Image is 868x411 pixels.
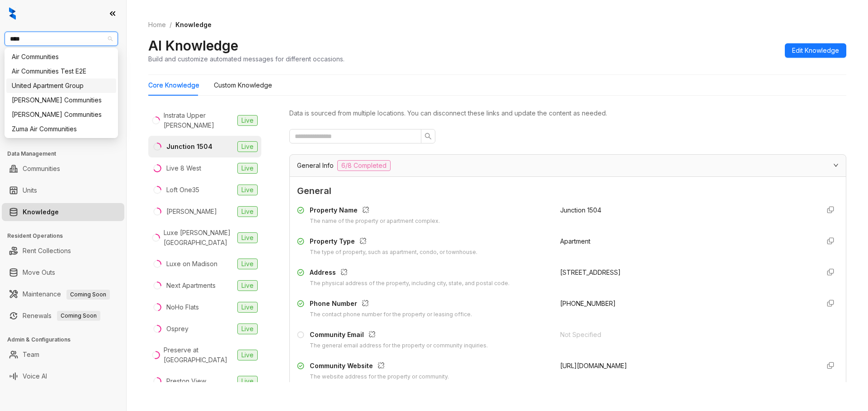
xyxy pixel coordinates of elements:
span: Live [237,302,258,313]
span: Live [237,163,258,174]
div: Phone Number [310,299,472,310]
span: Edit Knowledge [792,46,839,55]
span: Knowledge [175,21,212,28]
a: Team [23,346,39,364]
h3: Data Management [7,150,126,158]
div: The general email address for the property or community inquiries. [310,342,488,350]
span: Junction 1504 [560,206,601,214]
div: Air Communities [12,52,111,62]
a: Home [146,20,168,30]
div: Loft One35 [166,185,199,195]
div: Luxe on Madison [166,259,217,269]
h3: Resident Operations [7,232,126,240]
span: Apartment [560,237,590,245]
img: logo [9,7,16,20]
span: Live [237,206,258,217]
a: RenewalsComing Soon [23,307,100,325]
span: Coming Soon [66,290,110,300]
span: Live [237,280,258,291]
div: Custom Knowledge [214,80,272,90]
a: Move Outs [23,263,55,282]
span: 6/8 Completed [337,160,391,171]
div: Air Communities Test E2E [6,64,116,79]
span: search [425,133,432,140]
a: Rent Collections [23,242,71,260]
div: The physical address of the property, including city, state, and postal code. [310,279,509,288]
div: Zuma Air Communities [6,122,116,136]
span: Live [237,323,258,334]
li: Leasing [2,99,124,117]
li: Voice AI [2,367,124,385]
li: Renewals [2,307,124,325]
div: NoHo Flats [166,302,199,312]
li: Units [2,181,124,199]
div: Luxe [PERSON_NAME][GEOGRAPHIC_DATA] [164,228,234,248]
div: Junction 1504 [166,142,212,152]
div: Property Name [310,205,440,217]
div: Zuma Air Communities [12,124,111,134]
span: expanded [833,162,839,168]
span: General Info [297,161,334,171]
div: Live 8 West [166,163,201,173]
div: United Apartment Group [6,79,116,93]
div: Address [310,268,509,279]
li: Communities [2,160,124,178]
a: Knowledge [23,203,59,221]
span: Live [237,185,258,195]
li: Rent Collections [2,242,124,260]
div: General Info6/8 Completed [290,155,846,176]
div: The contact phone number for the property or leasing office. [310,310,472,319]
span: Live [237,232,258,243]
div: The name of the property or apartment complex. [310,217,440,226]
div: United Apartment Group [12,81,111,91]
li: Team [2,346,124,364]
div: Community Email [310,330,488,342]
div: [PERSON_NAME] [166,207,217,217]
li: Maintenance [2,285,124,303]
div: The website address for the property or community. [310,373,449,381]
div: Property Type [310,236,477,248]
h3: Admin & Configurations [7,336,126,344]
span: General [297,184,839,198]
div: [PERSON_NAME] Communities [12,110,111,120]
span: Coming Soon [57,311,100,321]
span: Live [237,376,258,387]
div: Preserve at [GEOGRAPHIC_DATA] [164,345,234,365]
span: Live [237,115,258,126]
a: Communities [23,160,60,178]
div: [STREET_ADDRESS] [560,268,812,277]
li: Knowledge [2,203,124,221]
div: Data is sourced from multiple locations. You can disconnect these links and update the content as... [289,108,846,118]
div: Not Specified [560,330,812,340]
a: Units [23,181,37,199]
div: Next Apartments [166,281,216,291]
a: Voice AI [23,367,47,385]
div: Osprey [166,324,189,334]
div: Build and customize automated messages for different occasions. [148,54,344,64]
div: Instrata Upper [PERSON_NAME] [164,111,234,130]
div: Preston View [166,376,206,386]
span: Live [237,350,258,360]
span: [PHONE_NUMBER] [560,300,616,307]
li: Leads [2,60,124,79]
li: / [170,20,172,30]
div: Community Website [310,361,449,373]
div: [PERSON_NAME] Communities [12,95,111,105]
li: Collections [2,121,124,139]
span: Live [237,141,258,152]
li: Move Outs [2,263,124,282]
span: Live [237,259,258,269]
div: Air Communities [6,50,116,64]
button: Edit Knowledge [785,43,846,58]
span: [URL][DOMAIN_NAME] [560,362,627,369]
div: Villa Serena Communities [6,93,116,107]
h2: AI Knowledge [148,37,238,54]
div: Villa Serena Communities [6,107,116,122]
div: Core Knowledge [148,80,199,90]
div: The type of property, such as apartment, condo, or townhouse. [310,248,477,257]
div: Air Communities Test E2E [12,66,111,76]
